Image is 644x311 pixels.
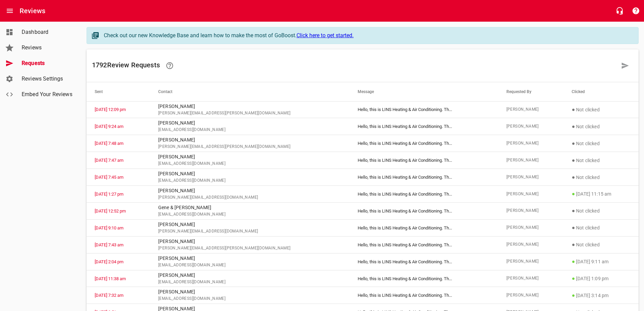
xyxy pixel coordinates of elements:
span: [EMAIL_ADDRESS][DOMAIN_NAME] [158,262,341,269]
span: [PERSON_NAME] [506,191,556,198]
a: [DATE] 7:43 am [95,242,123,247]
a: Click here to get started. [296,32,354,39]
th: Requested By [498,82,564,101]
span: [PERSON_NAME] [506,140,556,147]
p: [DATE] 11:15 am [572,190,630,198]
p: Not clicked [572,224,630,232]
td: Hello, this is LINS Heating & Air Conditioning. Th ... [350,236,498,253]
span: [PERSON_NAME] [506,157,556,164]
p: [DATE] 3:14 pm [572,291,630,299]
td: Hello, this is LINS Heating & Air Conditioning. Th ... [350,118,498,135]
a: [DATE] 12:09 pm [95,107,126,112]
span: Reviews [22,44,73,52]
a: Learn how requesting reviews can improve your online presence [162,58,178,74]
span: ● [572,140,575,147]
span: [PERSON_NAME] [506,292,556,299]
a: [DATE] 9:24 am [95,124,123,129]
a: [DATE] 12:52 pm [95,208,126,214]
span: ● [572,275,575,282]
a: Request a review [617,58,633,74]
span: ● [572,224,575,231]
button: Support Portal [628,3,644,19]
span: [PERSON_NAME] [506,258,556,265]
p: [DATE] 1:09 pm [572,274,630,283]
span: [EMAIL_ADDRESS][DOMAIN_NAME] [158,160,341,167]
p: Not clicked [572,207,630,215]
span: ● [572,191,575,197]
p: Not clicked [572,106,630,114]
span: [EMAIL_ADDRESS][DOMAIN_NAME] [158,177,341,184]
span: Embed Your Reviews [22,90,73,98]
p: [PERSON_NAME] [158,103,341,110]
th: Clicked [564,82,639,101]
span: [PERSON_NAME][EMAIL_ADDRESS][DOMAIN_NAME] [158,228,341,235]
span: ● [572,207,575,214]
a: [DATE] 2:04 pm [95,259,123,264]
p: Not clicked [572,123,630,131]
div: Check out our new Knowledge Base and learn how to make the most of GoBoost. [104,31,631,40]
span: ● [572,241,575,248]
p: Not clicked [572,139,630,148]
span: [PERSON_NAME] [506,241,556,248]
span: [PERSON_NAME] [506,106,556,113]
a: [DATE] 11:38 am [95,276,126,281]
span: Reviews Settings [22,75,73,83]
a: [DATE] 7:32 am [95,293,123,298]
a: [DATE] 7:45 am [95,175,123,180]
p: [PERSON_NAME] [158,272,341,279]
span: Requests [22,59,73,67]
span: ● [572,106,575,113]
span: Dashboard [22,28,73,36]
td: Hello, this is LINS Heating & Air Conditioning. Th ... [350,186,498,203]
a: [DATE] 7:48 am [95,141,123,146]
span: [EMAIL_ADDRESS][DOMAIN_NAME] [158,279,341,286]
span: [PERSON_NAME] [506,123,556,130]
p: [DATE] 9:11 am [572,258,630,266]
p: [PERSON_NAME] [158,153,341,160]
span: ● [572,292,575,298]
p: [PERSON_NAME] [158,221,341,228]
button: Live Chat [612,3,628,19]
td: Hello, this is LINS Heating & Air Conditioning. Th ... [350,270,498,287]
span: ● [572,123,575,130]
td: Hello, this is LINS Heating & Air Conditioning. Th ... [350,135,498,152]
a: [DATE] 7:47 am [95,158,123,163]
td: Hello, this is LINS Heating & Air Conditioning. Th ... [350,101,498,118]
th: Sent [87,82,150,101]
td: Hello, this is LINS Heating & Air Conditioning. Th ... [350,287,498,304]
span: ● [572,258,575,265]
span: [PERSON_NAME] [506,207,556,214]
p: Gene & [PERSON_NAME] [158,204,341,211]
td: Hello, this is LINS Heating & Air Conditioning. Th ... [350,152,498,169]
p: Not clicked [572,173,630,181]
th: Contact [150,82,350,101]
span: [PERSON_NAME][EMAIL_ADDRESS][PERSON_NAME][DOMAIN_NAME] [158,245,341,252]
p: [PERSON_NAME] [158,136,341,143]
span: [PERSON_NAME] [506,174,556,181]
span: ● [572,174,575,180]
h6: 1792 Review Request s [92,58,617,74]
p: [PERSON_NAME] [158,238,341,245]
span: [PERSON_NAME] [506,224,556,231]
span: [PERSON_NAME][EMAIL_ADDRESS][DOMAIN_NAME] [158,194,341,201]
p: [PERSON_NAME] [158,288,341,295]
p: [PERSON_NAME] [158,255,341,262]
span: [EMAIL_ADDRESS][DOMAIN_NAME] [158,295,341,302]
p: Not clicked [572,156,630,164]
td: Hello, this is LINS Heating & Air Conditioning. Th ... [350,253,498,270]
span: [EMAIL_ADDRESS][DOMAIN_NAME] [158,127,341,133]
h6: Reviews [20,5,45,16]
p: [PERSON_NAME] [158,170,341,177]
span: [PERSON_NAME] [506,275,556,282]
td: Hello, this is LINS Heating & Air Conditioning. Th ... [350,169,498,186]
p: [PERSON_NAME] [158,119,341,127]
p: Not clicked [572,241,630,249]
th: Message [350,82,498,101]
span: ● [572,157,575,163]
button: Open drawer [2,3,18,19]
p: [PERSON_NAME] [158,187,341,194]
span: [PERSON_NAME][EMAIL_ADDRESS][PERSON_NAME][DOMAIN_NAME] [158,143,341,150]
span: [EMAIL_ADDRESS][DOMAIN_NAME] [158,211,341,218]
td: Hello, this is LINS Heating & Air Conditioning. Th ... [350,202,498,219]
td: Hello, this is LINS Heating & Air Conditioning. Th ... [350,219,498,236]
